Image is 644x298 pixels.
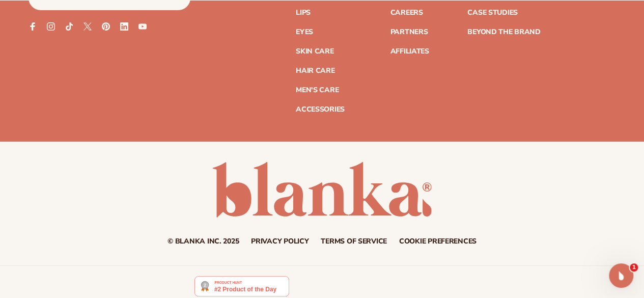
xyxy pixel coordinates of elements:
a: Eyes [296,29,313,36]
a: Affiliates [390,48,429,55]
a: Privacy policy [251,238,309,245]
small: © Blanka Inc. 2025 [167,236,239,246]
a: Lips [296,9,311,16]
a: Accessories [296,106,345,113]
a: Partners [390,29,428,36]
a: Skin Care [296,48,333,55]
a: Case Studies [467,9,518,16]
span: 1 [630,263,638,272]
iframe: Intercom live chat [609,263,633,288]
a: Beyond the brand [467,29,541,36]
a: Men's Care [296,87,339,94]
a: Terms of service [321,238,387,245]
a: Cookie preferences [399,238,477,245]
a: Careers [390,9,423,16]
img: Blanka - Start a beauty or cosmetic line in under 5 minutes | Product Hunt [194,276,289,296]
a: Hair Care [296,67,334,74]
